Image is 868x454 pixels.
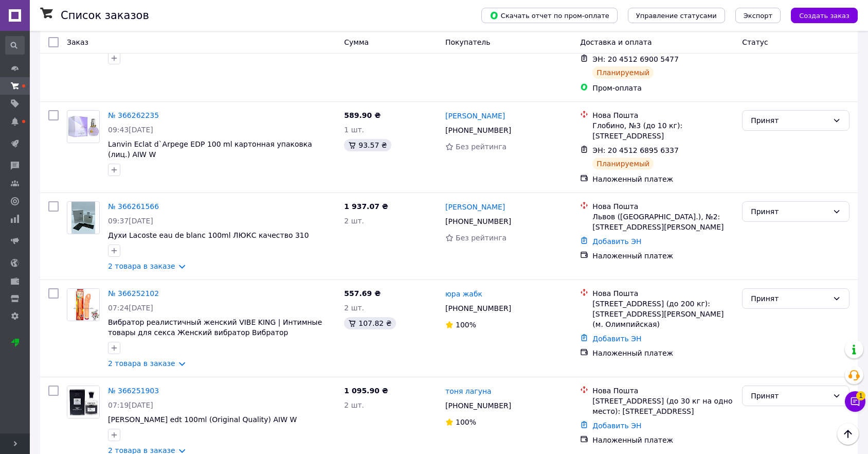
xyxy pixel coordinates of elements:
[481,8,618,23] button: Скачать отчет по пром-оплате
[445,202,505,212] a: [PERSON_NAME]
[592,146,679,154] span: ЭН: 20 4512 6895 6337
[592,201,734,212] div: Нова Пошта
[592,66,654,79] div: Планируемый
[456,321,476,329] span: 100%
[592,110,734,120] div: Нова Пошта
[592,83,734,93] div: Пром-оплата
[592,212,734,232] div: Львов ([GEOGRAPHIC_DATA].), №2: [STREET_ADDRESS][PERSON_NAME]
[751,293,828,304] div: Принят
[592,422,641,430] a: Добавить ЭН
[71,202,96,234] img: Фото товару
[592,158,654,170] div: Планируемый
[67,386,100,418] a: Фото товару
[108,387,159,395] a: № 366251903
[108,202,159,211] a: № 366261566
[344,387,388,395] span: 1 095.90 ₴
[443,301,513,316] div: [PHONE_NUMBER]
[67,288,100,321] a: Фото товару
[344,317,395,329] div: 107.82 ₴
[108,111,159,119] a: № 366262235
[456,143,507,151] span: Без рейтинга
[628,8,725,23] button: Управление статусами
[751,390,828,401] div: Принят
[108,231,309,239] a: Духи Lacoste eau de blanc 100ml ЛЮКС качество 310
[456,234,507,242] span: Без рейтинга
[61,9,149,22] h1: Список заказов
[445,289,482,299] a: юра жабк
[445,386,492,396] a: тоня лагуна
[592,251,734,261] div: Наложенный платеж
[67,386,99,417] img: Фото товару
[108,262,175,270] a: 2 товара в заказе
[443,398,513,413] div: [PHONE_NUMBER]
[735,8,781,23] button: Экспорт
[344,217,364,225] span: 2 шт.
[742,38,768,46] span: Статус
[592,348,734,358] div: Наложенный платеж
[791,8,858,23] button: Создать заказ
[344,202,388,211] span: 1 937.07 ₴
[67,201,100,234] a: Фото товару
[108,289,159,298] a: № 366252102
[490,11,609,20] span: Скачать отчет по пром-оплате
[592,288,734,299] div: Нова Пошта
[781,11,858,19] a: Создать заказ
[443,214,513,229] div: [PHONE_NUMBER]
[592,55,679,63] span: ЭН: 20 4512 6900 5477
[108,217,153,225] span: 09:37[DATE]
[592,174,734,184] div: Наложенный платеж
[443,123,513,137] div: [PHONE_NUMBER]
[592,299,734,329] div: [STREET_ADDRESS] (до 200 кг): [STREET_ADDRESS][PERSON_NAME] (м. Олимпийская)
[580,38,652,46] span: Доставка и оплата
[445,111,505,121] a: [PERSON_NAME]
[744,12,772,20] span: Экспорт
[592,386,734,396] div: Нова Пошта
[856,389,865,398] span: 1
[108,415,297,424] a: [PERSON_NAME] edt 100ml (Original Quality) AIW W
[837,423,859,445] button: Наверх
[344,304,364,312] span: 2 шт.
[592,120,734,141] div: Глобино, №3 (до 10 кг): [STREET_ADDRESS]
[344,111,381,119] span: 589.90 ₴
[799,12,849,20] span: Создать заказ
[592,396,734,416] div: [STREET_ADDRESS] (до 30 кг на одно место): [STREET_ADDRESS]
[751,206,828,217] div: Принят
[592,435,734,445] div: Наложенный платеж
[67,116,99,137] img: Фото товару
[344,289,381,298] span: 557.69 ₴
[592,237,641,246] a: Добавить ЭН
[445,38,491,46] span: Покупатель
[67,38,88,46] span: Заказ
[344,401,364,409] span: 2 шт.
[456,418,476,426] span: 100%
[108,318,322,347] a: Вибратор реалистичный женский VIBE KING | Интимные товары для секса Женский вибратор Вибратор ваг...
[344,139,391,151] div: 93.57 ₴
[108,401,153,409] span: 07:19[DATE]
[67,289,99,321] img: Фото товару
[344,38,369,46] span: Сумма
[108,140,312,159] a: Lanvin Eclat d`Arpege EDP 100 ml картонная упаковка (лиц.) AIW W
[845,391,865,412] button: Чат с покупателем1
[751,115,828,126] div: Принят
[344,126,364,134] span: 1 шт.
[67,110,100,143] a: Фото товару
[592,335,641,343] a: Добавить ЭН
[108,126,153,134] span: 09:43[DATE]
[108,359,175,368] a: 2 товара в заказе
[108,304,153,312] span: 07:24[DATE]
[636,12,717,20] span: Управление статусами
